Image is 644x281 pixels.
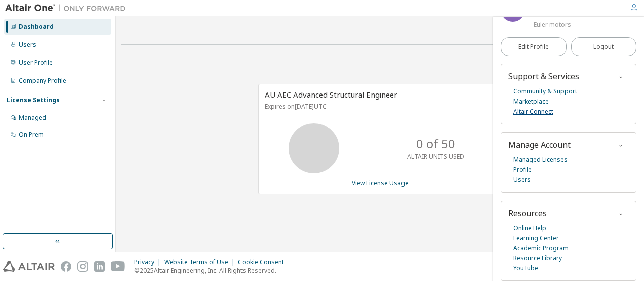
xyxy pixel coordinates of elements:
div: Users [19,41,36,49]
span: Edit Profile [518,43,549,51]
a: Resource Library [513,253,562,263]
a: Altair Connect [513,107,553,117]
span: Logout [593,42,614,52]
img: instagram.svg [77,261,88,272]
div: Privacy [134,258,164,266]
img: linkedin.svg [94,261,105,272]
div: Managed [19,114,46,122]
span: Resources [508,208,547,219]
a: Community & Support [513,86,577,97]
a: Online Help [513,223,546,233]
img: facebook.svg [61,261,71,272]
div: User Profile [19,59,53,67]
button: Logout [571,37,637,56]
span: Manage Account [508,139,571,150]
a: Learning Center [513,233,559,243]
div: Website Terms of Use [164,258,238,266]
a: Marketplace [513,97,549,107]
div: Euler motors [534,20,634,30]
p: ALTAIR UNITS USED [407,152,464,161]
a: View License Usage [352,179,409,188]
a: Academic Program [513,243,569,253]
p: 0 of 50 [416,135,455,152]
div: On Prem [19,131,44,139]
div: Company Profile [19,77,66,85]
p: © 2025 Altair Engineering, Inc. All Rights Reserved. [134,266,290,275]
div: License Settings [7,96,60,104]
a: Managed Licenses [513,155,568,165]
div: Dashboard [19,23,54,31]
div: Cookie Consent [238,258,290,266]
a: Profile [513,165,532,175]
span: Support & Services [508,71,579,82]
img: youtube.svg [111,261,125,272]
img: altair_logo.svg [3,261,55,272]
a: YouTube [513,263,538,273]
p: Expires on [DATE] UTC [265,102,493,111]
span: AU AEC Advanced Structural Engineer [265,89,397,100]
a: Users [513,175,531,185]
img: Altair One [5,3,131,13]
a: Edit Profile [501,37,567,56]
